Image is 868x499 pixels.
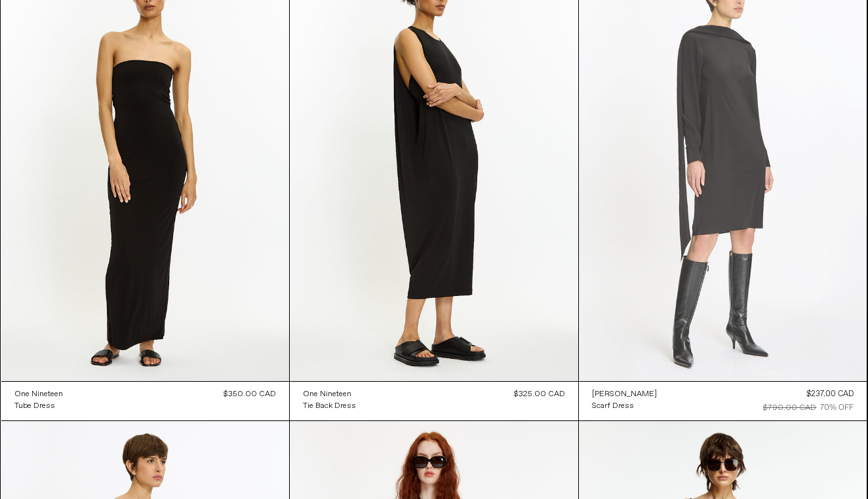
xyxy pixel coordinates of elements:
[303,401,356,412] div: Tie Back Dress
[514,388,565,400] div: $325.00 CAD
[14,401,55,412] div: Tube Dress
[592,401,634,412] div: Scarf Dress
[592,389,657,400] div: [PERSON_NAME]
[303,389,351,400] div: One Nineteen
[303,400,356,412] a: Tie Back Dress
[14,400,63,412] a: Tube Dress
[592,400,657,412] a: Scarf Dress
[224,388,276,400] div: $350.00 CAD
[303,388,356,400] a: One Nineteen
[14,388,63,400] a: One Nineteen
[806,388,854,400] div: $237.00 CAD
[820,402,854,414] div: 70% OFF
[763,402,816,414] div: $790.00 CAD
[592,388,657,400] a: [PERSON_NAME]
[14,389,63,400] div: One Nineteen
